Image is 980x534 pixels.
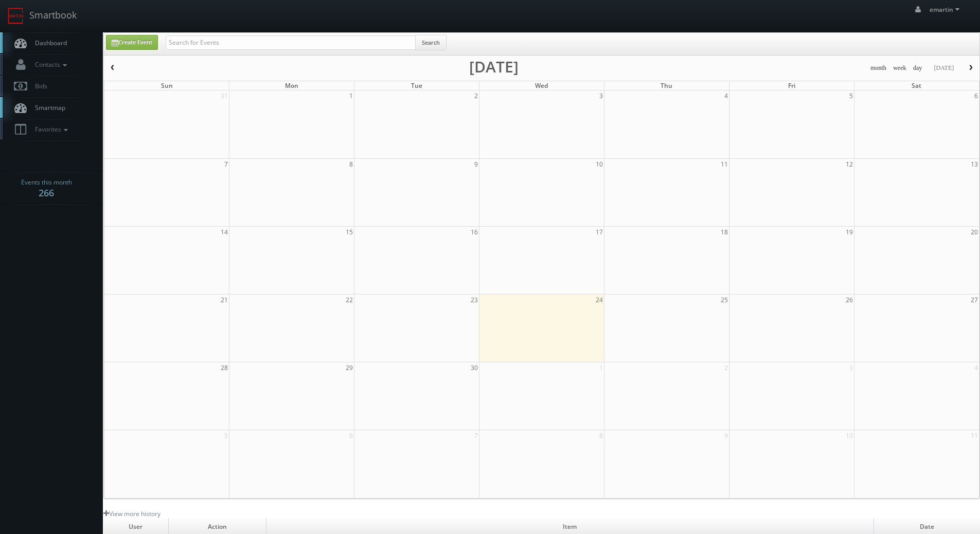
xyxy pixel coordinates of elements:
span: 2 [723,362,729,373]
img: smartbook-logo.png [8,8,24,24]
span: 11 [720,159,729,170]
span: 3 [598,90,604,101]
span: Tue [411,81,422,90]
a: Create Event [106,35,158,50]
span: 4 [723,90,729,101]
h2: [DATE] [469,62,519,72]
span: 17 [595,227,604,237]
span: 30 [470,362,479,373]
span: 27 [970,294,979,305]
span: 22 [345,294,354,305]
span: 20 [970,227,979,237]
span: 23 [470,294,479,305]
input: Search for Events [166,35,416,50]
span: 3 [848,362,854,373]
span: emartin [930,5,963,14]
span: Bids [30,82,47,90]
span: 8 [598,430,604,441]
button: month [867,62,890,75]
span: 21 [220,294,229,305]
span: 9 [723,430,729,441]
span: Events this month [21,177,72,188]
span: 7 [473,430,479,441]
span: 6 [973,90,979,101]
span: 31 [220,90,229,101]
button: [DATE] [930,62,957,75]
span: 10 [845,430,854,441]
span: 28 [220,362,229,373]
button: day [910,62,926,75]
span: 14 [220,227,229,237]
span: Thu [661,81,672,90]
span: 8 [348,159,354,170]
span: 7 [223,159,229,170]
span: 1 [348,90,354,101]
span: 9 [473,159,479,170]
span: Fri [788,81,795,90]
span: Smartmap [30,103,65,112]
span: Sat [912,81,921,90]
a: View more history [103,509,161,518]
span: Contacts [30,60,69,69]
span: 26 [845,294,854,305]
span: Wed [535,81,548,90]
span: 5 [848,90,854,101]
span: 12 [845,159,854,170]
span: Mon [285,81,298,90]
span: 29 [345,362,354,373]
span: 24 [595,294,604,305]
span: Favorites [30,125,70,134]
button: week [889,62,910,75]
span: 5 [223,430,229,441]
span: 1 [598,362,604,373]
span: 16 [470,227,479,237]
span: 19 [845,227,854,237]
span: Sun [161,81,173,90]
span: 11 [970,430,979,441]
span: Dashboard [30,39,67,47]
span: 13 [970,159,979,170]
span: 15 [345,227,354,237]
span: 2 [473,90,479,101]
strong: 266 [39,187,54,199]
span: 4 [973,362,979,373]
span: 25 [720,294,729,305]
button: Search [415,35,447,50]
span: 10 [595,159,604,170]
span: 18 [720,227,729,237]
span: 6 [348,430,354,441]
